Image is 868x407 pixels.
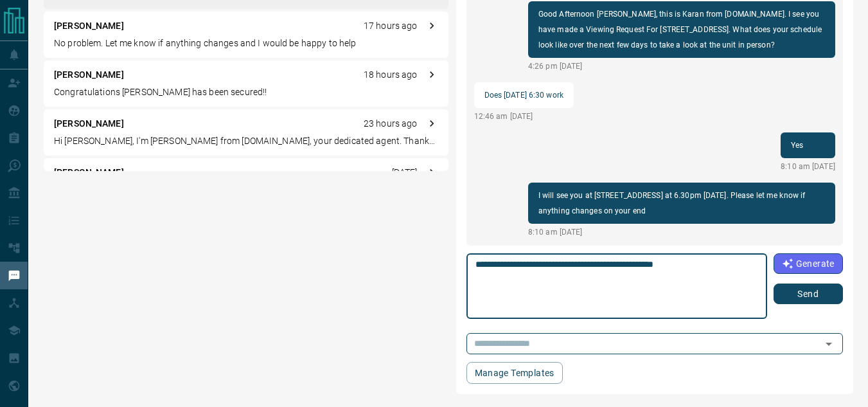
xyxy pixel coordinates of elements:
p: [DATE] [392,166,418,179]
p: 12:46 am [DATE] [474,111,574,122]
p: [PERSON_NAME] [54,68,124,82]
button: Manage Templates [466,362,563,384]
p: 4:26 pm [DATE] [528,60,835,72]
button: Send [774,284,843,304]
p: Good Afternoon [PERSON_NAME], this is Karan from [DOMAIN_NAME]. I see you have made a Viewing Req... [538,6,825,53]
p: 8:10 am [DATE] [781,161,835,172]
p: Yes [791,138,825,153]
p: I will see you at [STREET_ADDRESS] at 6.30pm [DATE]. Please let me know if anything changes on yo... [538,188,825,219]
p: Hi [PERSON_NAME], I'm [PERSON_NAME] from [DOMAIN_NAME], your dedicated agent. Thanks for explorin... [54,134,438,148]
p: [PERSON_NAME] [54,19,124,33]
button: Generate [774,253,843,274]
p: Does [DATE] 6:30 work [484,87,563,103]
p: No problem. Let me know if anything changes and I would be happy to help [54,37,438,50]
p: [PERSON_NAME] [54,166,124,179]
p: 18 hours ago [364,68,418,82]
p: Congratulations [PERSON_NAME] has been secured!! [54,86,438,99]
p: 8:10 am [DATE] [528,226,835,238]
p: 23 hours ago [364,117,418,131]
p: [PERSON_NAME] [54,117,124,131]
p: 17 hours ago [364,19,418,33]
button: Open [820,335,838,353]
